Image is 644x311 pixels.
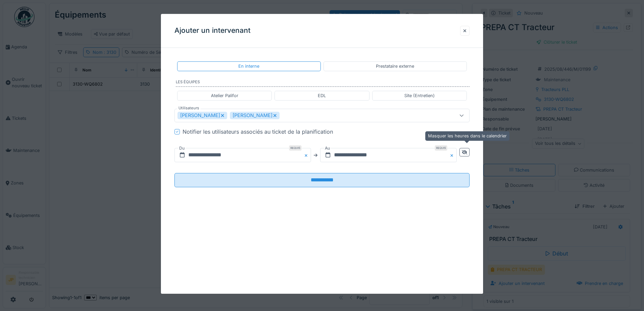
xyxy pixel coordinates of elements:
[318,92,326,99] div: EDL
[230,112,280,119] div: [PERSON_NAME]
[289,146,302,151] div: Requis
[404,92,435,99] div: Site (Entretien)
[324,145,331,152] label: Au
[176,80,470,87] label: Les équipes
[178,145,185,152] label: Du
[449,148,457,162] button: Close
[183,128,333,136] div: Notifier les utilisateurs associés au ticket de la planification
[304,148,311,162] button: Close
[238,63,259,69] div: En interne
[177,112,227,119] div: [PERSON_NAME]
[211,92,238,99] div: Atelier Palifor
[435,146,447,151] div: Requis
[425,131,509,140] div: Masquer les heures dans le calendrier
[376,63,414,69] div: Prestataire externe
[174,26,251,35] h3: Ajouter un intervenant
[177,106,200,111] label: Utilisateurs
